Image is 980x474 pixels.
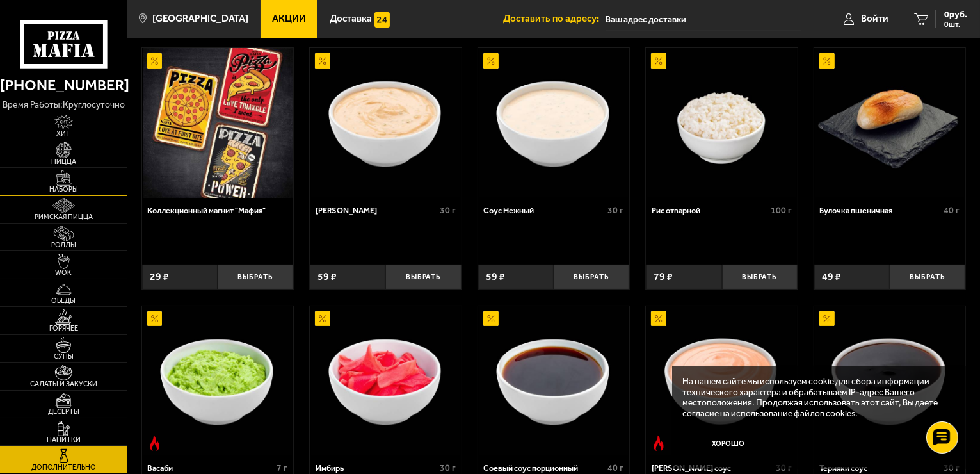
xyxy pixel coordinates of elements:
div: Васаби [147,463,273,473]
div: Соевый соус порционный [483,463,604,473]
img: Острое блюдо [651,436,666,451]
button: Выбрать [890,265,965,290]
span: Доставка [330,14,372,24]
img: Васаби [143,306,293,456]
img: 15daf4d41897b9f0e9f617042186c801.svg [374,12,390,28]
span: 59 ₽ [486,272,505,282]
input: Ваш адрес доставки [606,8,801,31]
span: Акции [272,14,306,24]
a: АкционныйОстрое блюдоСпайси соус [646,306,798,456]
button: Выбрать [385,265,461,290]
span: [GEOGRAPHIC_DATA] [152,14,248,24]
span: 0 руб. [944,10,967,19]
img: Терияки соус [815,306,965,456]
div: [PERSON_NAME] соус [652,463,773,473]
img: Спайси соус [647,306,797,456]
span: 30 г [440,205,456,216]
span: 0 шт. [944,20,967,28]
div: Коллекционный магнит "Мафия" [147,206,284,215]
div: Булочка пшеничная [819,206,940,215]
p: На нашем сайте мы используем cookie для сбора информации технического характера и обрабатываем IP... [682,376,948,418]
a: АкционныйСоус Нежный [478,48,630,198]
img: Имбирь [311,306,461,456]
img: Акционный [651,311,666,327]
span: 79 ₽ [654,272,673,282]
img: Акционный [819,53,835,69]
span: 59 ₽ [317,272,337,282]
span: 7 г [277,462,287,473]
div: Рис отварной [652,206,767,215]
div: Имбирь [316,463,437,473]
img: Булочка пшеничная [815,48,965,198]
a: АкционныйТерияки соус [814,306,966,456]
img: Акционный [651,53,666,69]
button: Выбрать [554,265,629,290]
img: Коллекционный магнит "Мафия" [143,48,293,198]
div: [PERSON_NAME] [316,206,437,215]
img: Акционный [483,311,499,327]
img: Акционный [315,311,330,327]
span: 29 ₽ [150,272,169,282]
img: Рис отварной [647,48,797,198]
span: Войти [861,14,888,24]
button: Выбрать [722,265,798,290]
a: АкционныйКоллекционный магнит "Мафия" [142,48,294,198]
button: Выбрать [218,265,293,290]
span: 40 г [944,205,960,216]
img: Соус Деликатес [311,48,461,198]
span: 30 г [440,462,456,473]
span: 100 г [771,205,792,216]
span: 40 г [608,462,624,473]
span: Доставить по адресу: [503,14,606,24]
img: Акционный [147,53,163,69]
a: АкционныйОстрое блюдоВасаби [142,306,294,456]
img: Акционный [819,311,835,327]
a: АкционныйБулочка пшеничная [814,48,966,198]
img: Акционный [315,53,330,69]
span: 30 г [608,205,624,216]
a: АкционныйРис отварной [646,48,798,198]
img: Острое блюдо [147,436,163,451]
img: Соус Нежный [479,48,629,198]
span: 49 ₽ [822,272,841,282]
img: Акционный [147,311,163,327]
div: Соус Нежный [483,206,604,215]
a: АкционныйСоус Деликатес [310,48,462,198]
img: Акционный [483,53,499,69]
a: АкционныйСоевый соус порционный [478,306,630,456]
a: АкционныйИмбирь [310,306,462,456]
img: Соевый соус порционный [479,306,629,456]
button: Хорошо [682,429,775,459]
